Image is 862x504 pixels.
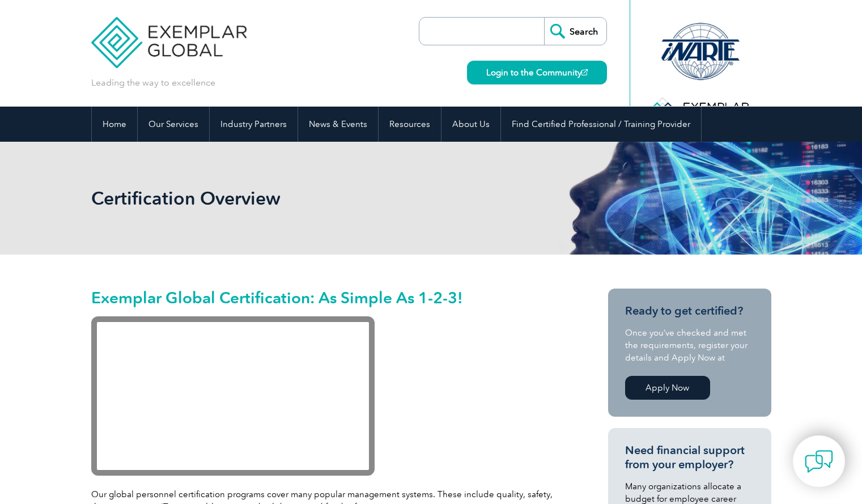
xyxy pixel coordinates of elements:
[91,77,215,89] p: Leading the way to excellence
[441,107,500,142] a: About Us
[210,107,298,142] a: Industry Partners
[138,107,209,142] a: Our Services
[298,107,378,142] a: News & Events
[625,327,754,364] p: Once you’ve checked and met the requirements, register your details and Apply Now at
[581,69,588,75] img: open_square.png
[379,107,441,142] a: Resources
[91,289,567,307] h2: Exemplar Global Certification: As Simple As 1-2-3!
[92,107,137,142] a: Home
[91,316,375,476] iframe: Exemplar Global: Working together to make a difference
[805,447,833,476] img: contact-chat.png
[625,304,754,318] h3: Ready to get certified?
[625,376,710,400] a: Apply Now
[467,61,607,84] a: Login to the Community
[91,187,526,209] h1: Certification Overview
[501,107,701,142] a: Find Certified Professional / Training Provider
[625,443,754,472] h3: Need financial support from your employer?
[544,18,606,45] input: Search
